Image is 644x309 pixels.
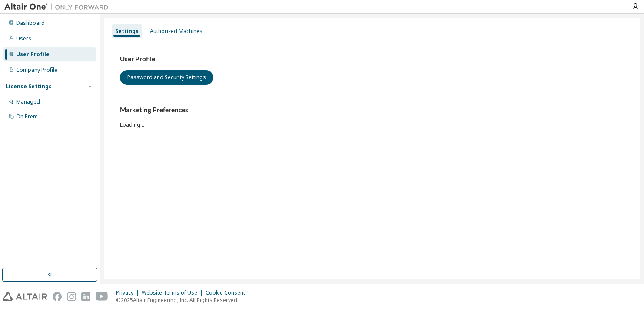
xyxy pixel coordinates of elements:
[120,70,213,85] button: Password and Security Settings
[150,28,202,35] div: Authorized Machines
[16,20,45,27] div: Dashboard
[206,289,250,296] div: Cookie Consent
[16,35,31,42] div: Users
[116,289,142,296] div: Privacy
[142,289,206,296] div: Website Terms of Use
[120,106,624,114] h3: Marketing Preferences
[53,292,62,301] img: facebook.svg
[4,3,113,11] img: Altair One
[3,292,47,301] img: altair_logo.svg
[116,296,250,304] p: © 2025 Altair Engineering, Inc. All Rights Reserved.
[67,292,76,301] img: instagram.svg
[16,51,50,58] div: User Profile
[81,292,90,301] img: linkedin.svg
[115,28,139,35] div: Settings
[16,67,57,74] div: Company Profile
[120,106,624,128] div: Loading...
[96,292,108,301] img: youtube.svg
[16,98,40,105] div: Managed
[6,83,52,90] div: License Settings
[120,55,624,64] h3: User Profile
[16,113,38,120] div: On Prem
